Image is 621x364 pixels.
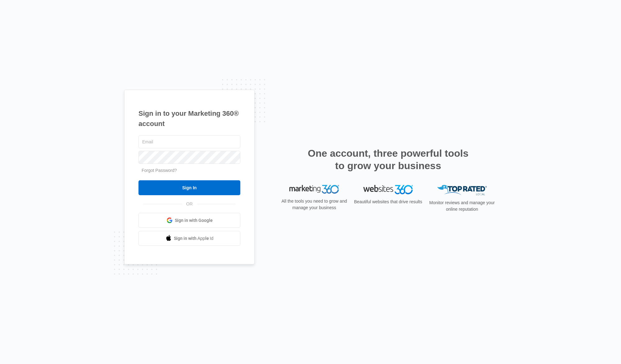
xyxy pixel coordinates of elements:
img: Top Rated Local [437,185,487,195]
a: Forgot Password? [142,168,177,173]
img: Websites 360 [363,185,413,194]
input: Sign In [138,180,240,195]
span: OR [182,201,197,207]
img: Marketing 360 [289,185,339,194]
p: Beautiful websites that drive results [353,199,423,205]
span: Sign in with Google [175,217,213,224]
h2: One account, three powerful tools to grow your business [306,147,470,172]
a: Sign in with Google [138,213,240,228]
p: Monitor reviews and manage your online reputation [427,200,497,213]
input: Email [138,135,240,148]
p: All the tools you need to grow and manage your business [279,198,349,211]
span: Sign in with Apple Id [174,235,214,242]
h1: Sign in to your Marketing 360® account [138,108,240,129]
a: Sign in with Apple Id [138,231,240,246]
